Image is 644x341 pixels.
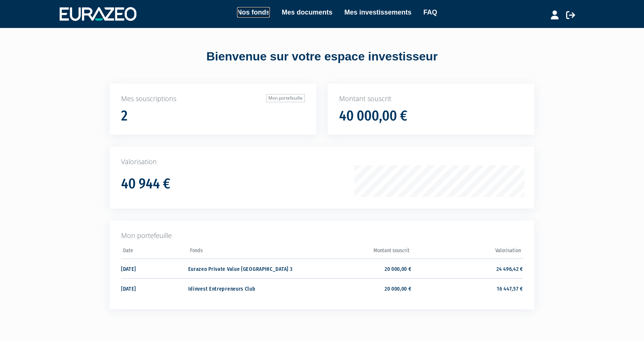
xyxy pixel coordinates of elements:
h1: 2 [121,108,127,124]
td: 20 000,00 € [300,278,411,298]
th: Valorisation [411,245,523,259]
a: FAQ [423,7,437,18]
th: Fonds [188,245,300,259]
p: Montant souscrit [339,94,523,104]
td: 16 447,57 € [411,278,523,298]
th: Date [121,245,188,259]
a: Mes documents [282,7,332,18]
td: Idinvest Entrepreneurs Club [188,278,300,298]
p: Mes souscriptions [121,94,305,104]
p: Mon portefeuille [121,231,523,241]
a: Mon portefeuille [266,94,305,102]
td: Eurazeo Private Value [GEOGRAPHIC_DATA] 3 [188,259,300,278]
th: Montant souscrit [300,245,411,259]
a: Mes investissements [344,7,411,18]
td: [DATE] [121,278,188,298]
td: [DATE] [121,259,188,278]
td: 20 000,00 € [300,259,411,278]
img: 1732889491-logotype_eurazeo_blanc_rvb.png [60,7,136,21]
p: Valorisation [121,157,523,167]
a: Nos fonds [237,7,270,18]
td: 24 496,42 € [411,259,523,278]
div: Bienvenue sur votre espace investisseur [93,48,551,65]
h1: 40 944 € [121,176,170,192]
h1: 40 000,00 € [339,108,407,124]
